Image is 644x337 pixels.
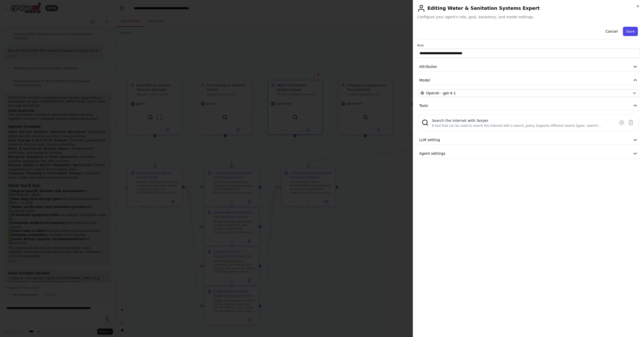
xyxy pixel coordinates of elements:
[417,43,640,48] label: Role
[419,78,430,83] span: Model
[417,62,640,71] button: Attributes
[417,149,640,158] button: Agent settings
[432,124,612,128] div: A tool that can be used to search the internet with a search_query. Supports different search typ...
[617,118,626,127] button: Configure tool
[419,103,428,108] span: Tools
[417,101,640,111] button: Tools
[602,27,621,36] button: Cancel
[432,118,612,123] div: Search the internet with Serper
[419,137,440,142] span: LLM setting
[417,14,640,20] span: Configure your agent's role, goal, backstory, and model settings.
[419,151,445,156] span: Agent settings
[417,135,640,145] button: LLM setting
[623,27,638,36] button: Save
[419,64,437,69] span: Attributes
[626,118,636,127] button: Delete tool
[422,119,429,126] img: SerperDevTool
[418,89,639,97] button: OpenAI - gpt-4.1
[417,76,640,85] button: Model
[426,90,456,96] span: OpenAI - gpt-4.1
[417,4,640,12] h2: Editing Water & Sanitation Systems Expert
